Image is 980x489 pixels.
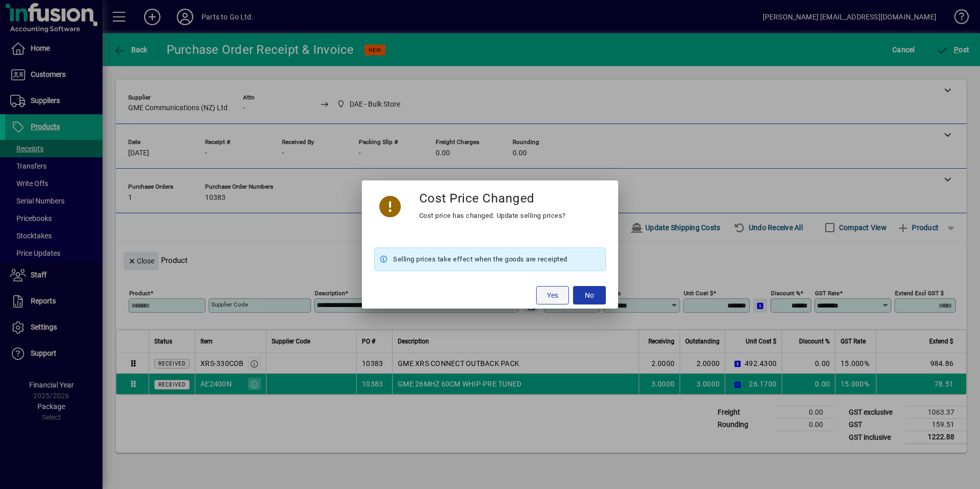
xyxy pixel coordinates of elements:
[585,290,594,301] span: No
[573,286,606,304] button: No
[536,286,569,304] button: Yes
[393,253,567,266] span: Selling prices take effect when the goods are receipted
[419,191,535,206] h3: Cost Price Changed
[547,290,558,301] span: Yes
[419,210,566,222] div: Cost price has changed. Update selling prices?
